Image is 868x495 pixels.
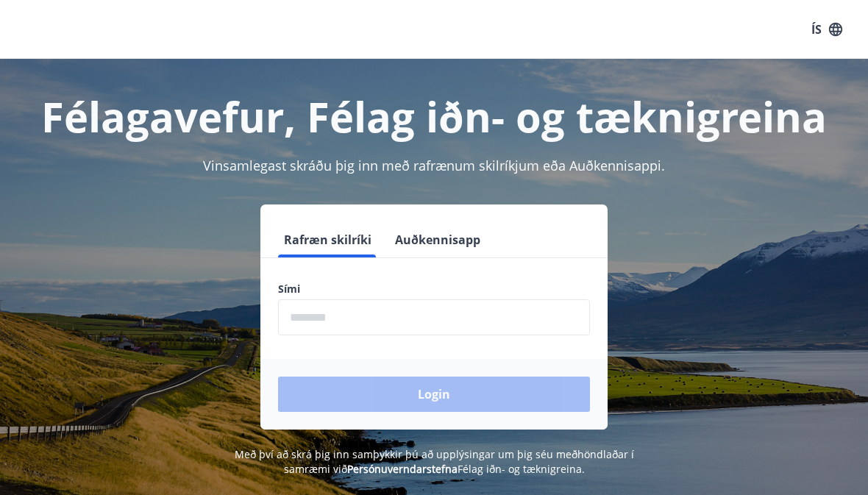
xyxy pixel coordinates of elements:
span: Með því að skrá þig inn samþykkir þú að upplýsingar um þig séu meðhöndlaðar í samræmi við Félag i... [235,447,634,476]
button: ÍS [803,16,850,43]
a: Persónuverndarstefna [347,462,458,476]
button: Auðkennisapp [389,222,486,257]
span: Vinsamlegast skráðu þig inn með rafrænum skilríkjum eða Auðkennisappi. [203,157,665,174]
button: Rafræn skilríki [278,222,377,257]
label: Sími [278,282,590,296]
h1: Félagavefur, Félag iðn- og tæknigreina [18,88,850,144]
